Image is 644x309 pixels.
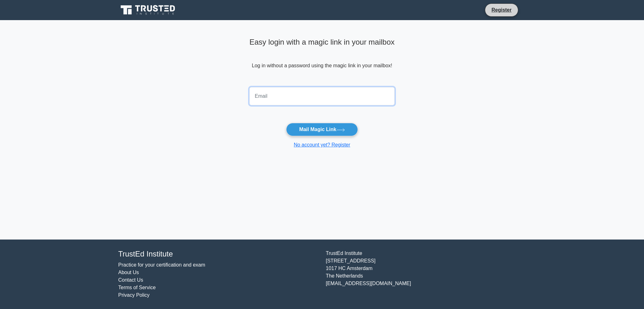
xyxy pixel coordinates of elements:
a: Privacy Policy [118,292,150,298]
h4: TrustEd Institute [118,250,318,259]
h4: Easy login with a magic link in your mailbox [249,38,395,47]
a: Terms of Service [118,285,156,290]
input: Email [249,87,395,105]
a: Register [488,6,515,14]
div: Log in without a password using the magic link in your mailbox! [249,35,395,85]
a: Contact Us [118,277,143,283]
div: TrustEd Institute [STREET_ADDRESS] 1017 HC Amsterdam The Netherlands [EMAIL_ADDRESS][DOMAIN_NAME] [322,250,530,299]
a: Practice for your certification and exam [118,262,205,268]
a: No account yet? Register [294,142,350,147]
button: Mail Magic Link [286,123,358,136]
a: About Us [118,270,139,275]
